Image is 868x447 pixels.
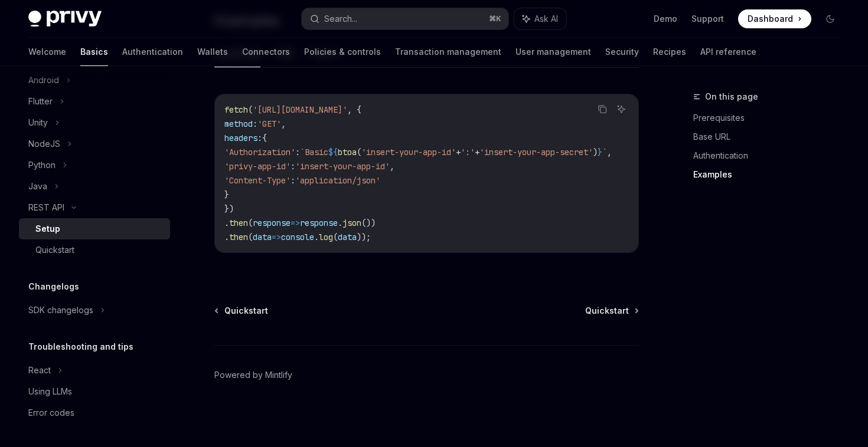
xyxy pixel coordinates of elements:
[693,109,849,127] a: Prerequisites
[28,384,72,399] div: Using LLMs
[28,303,93,317] div: SDK changelogs
[654,13,677,25] a: Demo
[390,161,394,172] span: ,
[304,38,381,66] a: Policies & controls
[19,239,170,261] a: Quickstart
[705,90,758,104] span: On this page
[224,119,257,129] span: method:
[614,101,629,117] button: Ask AI
[475,147,479,157] span: +
[342,218,361,228] span: json
[456,147,461,157] span: +
[229,232,248,242] span: then
[585,305,629,317] span: Quickstart
[28,280,79,294] h5: Changelogs
[281,232,314,242] span: console
[248,104,253,115] span: (
[461,147,475,157] span: ':'
[28,158,56,172] div: Python
[253,232,272,242] span: data
[585,305,638,317] a: Quickstart
[534,13,558,25] span: Ask AI
[28,11,102,27] img: dark logo
[28,116,48,130] div: Unity
[28,340,133,354] h5: Troubleshooting and tips
[291,175,295,186] span: :
[224,161,291,172] span: 'privy-app-id'
[328,147,338,157] span: ${
[593,147,598,157] span: )
[122,38,183,66] a: Authentication
[295,147,300,157] span: :
[357,232,371,242] span: ));
[821,9,840,28] button: Toggle dark mode
[300,218,338,228] span: response
[28,179,47,193] div: Java
[361,218,376,228] span: ())
[602,147,607,157] span: `
[338,232,357,242] span: data
[479,147,593,157] span: 'insert-your-app-secret'
[295,161,390,172] span: 'insert-your-app-id'
[653,38,686,66] a: Recipes
[214,369,292,381] a: Powered by Mintlify
[607,147,612,157] span: ,
[35,243,74,257] div: Quickstart
[224,203,234,214] span: })
[347,104,361,115] span: , {
[338,147,357,157] span: btoa
[224,189,229,200] span: }
[748,13,793,25] span: Dashboard
[693,146,849,165] a: Authentication
[361,147,456,157] span: 'insert-your-app-id'
[302,8,508,29] button: Search...⌘K
[224,175,291,186] span: 'Content-Type'
[291,161,295,172] span: :
[197,38,228,66] a: Wallets
[28,201,64,215] div: REST API
[281,119,286,129] span: ,
[28,137,60,151] div: NodeJS
[224,305,268,317] span: Quickstart
[300,147,328,157] span: `Basic
[691,13,724,25] a: Support
[693,165,849,184] a: Examples
[242,38,290,66] a: Connectors
[338,218,342,228] span: .
[738,9,811,28] a: Dashboard
[224,104,248,115] span: fetch
[35,222,60,236] div: Setup
[605,38,639,66] a: Security
[253,218,291,228] span: response
[19,218,170,239] a: Setup
[314,232,319,242] span: .
[224,147,295,157] span: 'Authorization'
[224,133,262,143] span: headers:
[291,218,300,228] span: =>
[598,147,602,157] span: }
[224,218,229,228] span: .
[19,402,170,423] a: Error codes
[248,232,253,242] span: (
[700,38,756,66] a: API reference
[515,38,591,66] a: User management
[28,38,66,66] a: Welcome
[253,104,347,115] span: '[URL][DOMAIN_NAME]'
[28,94,53,109] div: Flutter
[19,381,170,402] a: Using LLMs
[216,305,268,317] a: Quickstart
[257,119,281,129] span: 'GET'
[28,363,51,377] div: React
[395,38,501,66] a: Transaction management
[28,406,74,420] div: Error codes
[357,147,361,157] span: (
[693,127,849,146] a: Base URL
[333,232,338,242] span: (
[248,218,253,228] span: (
[224,232,229,242] span: .
[324,12,357,26] div: Search...
[272,232,281,242] span: =>
[514,8,566,29] button: Ask AI
[595,101,610,117] button: Copy the contents from the code block
[489,14,501,24] span: ⌘ K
